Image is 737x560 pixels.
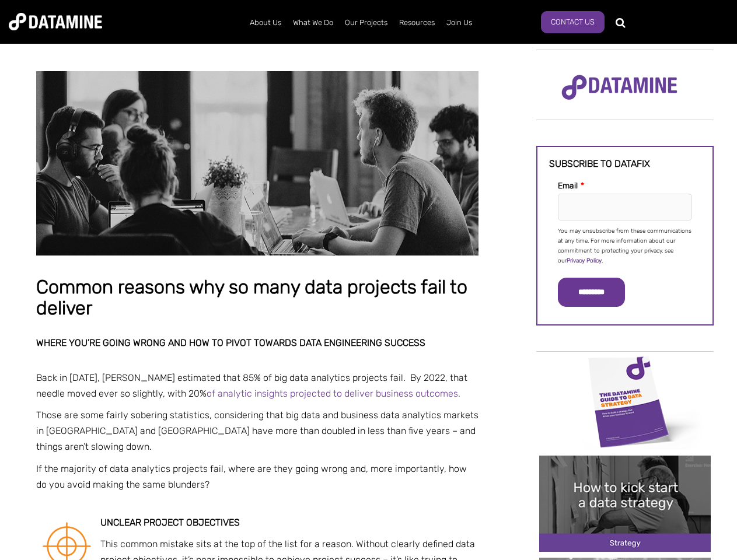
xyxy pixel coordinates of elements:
a: Our Projects [339,8,393,38]
p: If the majority of data analytics projects fail, where are they going wrong and, more importantly... [36,461,478,492]
p: You may unsubscribe from these communications at any time. For more information about our commitm... [558,226,692,266]
a: What We Do [287,8,339,38]
img: 20241212 How to kick start a data strategy-2 [539,456,711,552]
a: Join Us [441,8,478,38]
h3: Subscribe to datafix [549,159,701,169]
strong: Unclear project objectives [100,517,240,528]
p: Those are some fairly sobering statistics, considering that big data and business data analytics ... [36,407,478,455]
a: Privacy Policy [567,257,602,264]
a: Contact Us [541,11,605,33]
a: About Us [244,8,287,38]
img: Datamine [9,13,102,30]
span: Email [558,181,578,191]
a: of analytic insights projected to deliver business outcomes. [207,388,460,399]
p: Back in [DATE], [PERSON_NAME] estimated that 85% of big data analytics projects fail. By 2022, th... [36,370,478,401]
img: Common reasons why so many data projects fail to deliver [36,71,478,256]
img: Datamine Logo No Strapline - Purple [554,67,685,108]
h2: Where you’re going wrong and how to pivot towards data engineering success [36,338,478,348]
img: Data Strategy Cover thumbnail [539,353,711,449]
a: Resources [393,8,441,38]
h1: Common reasons why so many data projects fail to deliver [36,277,478,318]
